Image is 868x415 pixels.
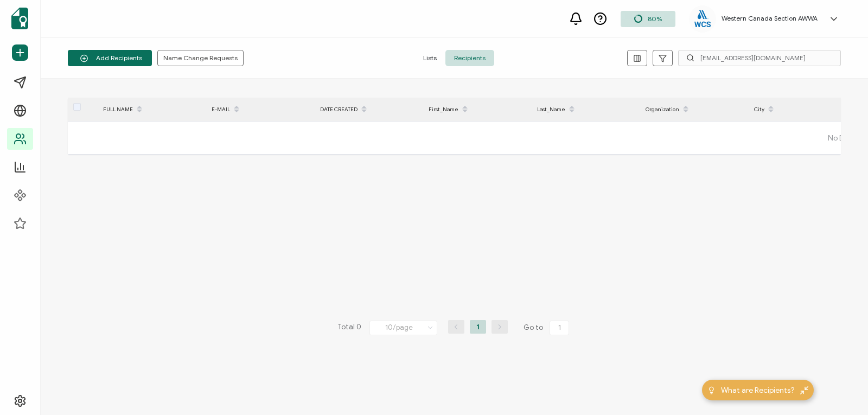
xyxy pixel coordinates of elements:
[722,15,818,22] h5: Western Canada Section AWWA
[315,100,423,119] div: DATE CREATED
[640,100,749,119] div: Organization
[423,100,532,119] div: First_Name
[648,15,662,23] span: 80%
[524,320,571,335] span: Go to
[206,100,315,119] div: E-MAIL
[445,50,494,66] span: Recipients
[68,50,152,66] button: Add Recipients
[800,386,808,394] img: minimize-icon.svg
[157,50,244,66] button: Name Change Requests
[694,10,711,27] img: eb0530a7-dc53-4dd2-968c-61d1fd0a03d4.png
[414,50,445,66] span: Lists
[814,363,868,415] iframe: Chat Widget
[11,8,28,29] img: sertifier-logomark-colored.svg
[721,385,795,396] span: What are Recipients?
[163,55,238,61] span: Name Change Requests
[470,320,486,334] li: 1
[678,50,841,66] input: Search
[532,100,640,119] div: Last_Name
[98,100,206,119] div: FULL NAME
[337,320,361,335] span: Total 0
[369,321,437,335] input: Select
[749,100,857,119] div: City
